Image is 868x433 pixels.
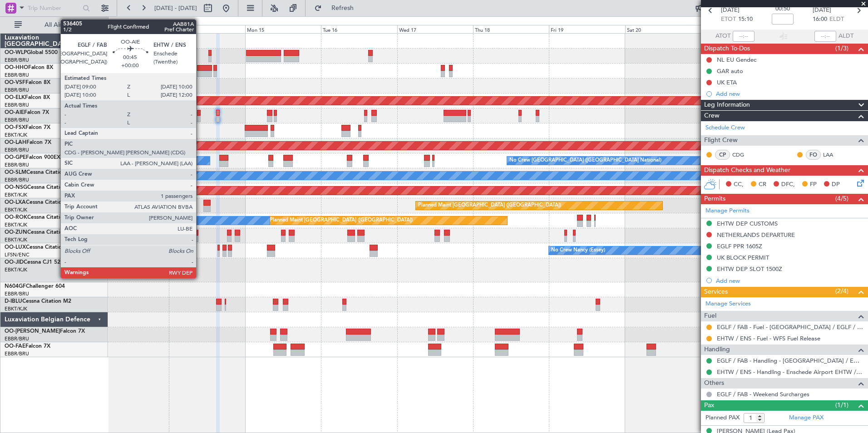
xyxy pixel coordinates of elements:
[704,400,714,411] span: Pax
[5,132,27,138] a: EBKT/KJK
[321,25,397,33] div: Tue 16
[5,344,50,349] a: OO-FAEFalcon 7X
[732,151,753,159] a: CDG
[24,22,96,28] span: All Aircraft
[717,323,863,331] a: EGLF / FAB - Fuel - [GEOGRAPHIC_DATA] / EGLF / FAB
[717,67,743,75] div: GAR auto
[5,344,25,349] span: OO-FAE
[813,15,827,24] span: 16:00
[5,155,26,160] span: OO-GPE
[5,245,26,250] span: OO-LUX
[717,231,795,239] div: NETHERLANDS DEPARTURE
[721,6,740,15] span: [DATE]
[717,390,809,398] a: EGLF / FAB - Weekend Surcharges
[717,357,863,364] a: EGLF / FAB - Handling - [GEOGRAPHIC_DATA] / EGLF / FAB
[5,305,27,312] a: EBKT/KJK
[813,6,831,15] span: [DATE]
[5,162,29,168] a: EBBR/BRU
[5,170,77,175] a: OO-SLMCessna Citation XLS
[5,80,25,85] span: OO-VSF
[717,56,756,64] div: NL EU Gendec
[704,165,790,176] span: Dispatch Checks and Weather
[715,32,730,41] span: ATOT
[733,31,755,42] input: --:--
[5,117,29,123] a: EBBR/BRU
[835,194,848,203] span: (4/5)
[5,266,27,273] a: EBKT/KJK
[5,299,71,304] a: D-IBLUCessna Citation M2
[245,25,321,33] div: Mon 15
[704,44,750,54] span: Dispatch To-Dos
[5,200,76,205] a: OO-LXACessna Citation CJ4
[110,18,125,26] div: [DATE]
[759,180,766,189] span: CR
[829,15,844,24] span: ELDT
[270,214,413,227] div: Planned Maint [GEOGRAPHIC_DATA] ([GEOGRAPHIC_DATA])
[704,344,730,355] span: Handling
[835,400,848,410] span: (1/1)
[717,254,769,261] div: UK BLOCK PERMIT
[5,95,25,100] span: OO-ELK
[5,87,29,93] a: EBBR/BRU
[717,265,782,273] div: EHTW DEP SLOT 1500Z
[704,378,724,389] span: Others
[789,413,824,423] a: Manage PAX
[5,260,64,265] a: OO-JIDCessna CJ1 525
[5,284,26,289] span: N604GF
[5,299,22,304] span: D-IBLU
[717,220,778,227] div: EHTW DEP CUSTOMS
[5,207,27,213] a: EBKT/KJK
[5,95,50,100] a: OO-ELKFalcon 8X
[781,180,795,189] span: DFC,
[716,90,863,98] div: Add new
[5,335,29,342] a: EBBR/BRU
[418,199,561,212] div: Planned Maint [GEOGRAPHIC_DATA] ([GEOGRAPHIC_DATA])
[775,5,790,14] span: 00:50
[716,277,863,285] div: Add new
[704,311,716,321] span: Fuel
[717,335,820,342] a: EHTW / ENS - Fuel - WFS Fuel Release
[5,290,29,297] a: EBBR/BRU
[5,72,29,79] a: EBBR/BRU
[5,260,24,265] span: OO-JID
[832,180,840,189] span: DP
[734,180,744,189] span: CC,
[717,368,863,376] a: EHTW / ENS - Handling - Enschede Airport EHTW / ENS
[5,65,53,70] a: OO-HHOFalcon 8X
[625,25,701,33] div: Sat 20
[5,230,27,235] span: OO-ZUN
[5,236,27,243] a: EBKT/KJK
[704,135,738,146] span: Flight Crew
[5,155,80,160] a: OO-GPEFalcon 900EX EASy II
[704,100,750,110] span: Leg Information
[823,151,843,159] a: LAA
[310,1,365,15] button: Refresh
[93,25,169,33] div: Sat 13
[5,215,78,220] a: OO-ROKCessna Citation CJ4
[5,284,65,289] a: N604GFChallenger 604
[835,44,848,53] span: (1/3)
[5,215,27,220] span: OO-ROK
[5,57,29,64] a: EBBR/BRU
[5,221,27,228] a: EBKT/KJK
[169,25,245,33] div: Sun 14
[810,180,817,189] span: FP
[5,192,27,198] a: EBKT/KJK
[835,286,848,296] span: (2/4)
[5,350,29,357] a: EBBR/BRU
[5,50,27,55] span: OO-WLP
[838,32,853,41] span: ALDT
[5,245,76,250] a: OO-LUXCessna Citation CJ4
[473,25,549,33] div: Thu 18
[717,79,737,86] div: UK ETA
[704,111,720,121] span: Crew
[721,15,736,24] span: ETOT
[705,413,740,423] label: Planned PAX
[551,244,605,257] div: No Crew Nancy (Essey)
[5,329,60,334] span: OO-[PERSON_NAME]
[5,50,58,55] a: OO-WLPGlobal 5500
[5,177,29,183] a: EBBR/BRU
[704,194,725,204] span: Permits
[705,300,751,309] a: Manage Services
[154,4,197,12] span: [DATE] - [DATE]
